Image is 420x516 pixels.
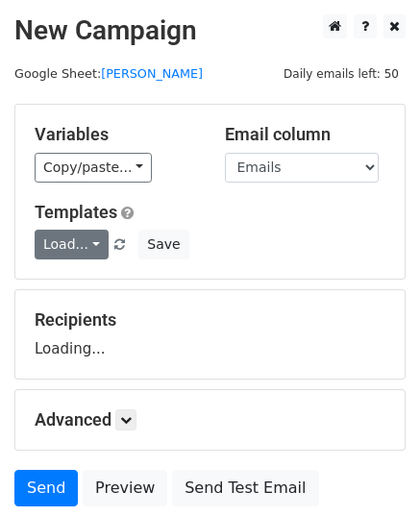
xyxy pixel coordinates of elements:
[277,63,406,85] span: Daily emails left: 50
[14,14,406,47] h2: New Campaign
[35,409,385,430] h5: Advanced
[35,202,117,222] a: Templates
[138,230,188,259] button: Save
[101,66,203,81] a: [PERSON_NAME]
[35,124,196,145] h5: Variables
[14,470,78,506] a: Send
[35,230,109,259] a: Load...
[35,309,385,359] div: Loading...
[35,153,152,183] a: Copy/paste...
[14,66,203,81] small: Google Sheet:
[83,470,167,506] a: Preview
[35,309,385,331] h5: Recipients
[172,470,318,506] a: Send Test Email
[277,66,406,81] a: Daily emails left: 50
[225,124,386,145] h5: Email column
